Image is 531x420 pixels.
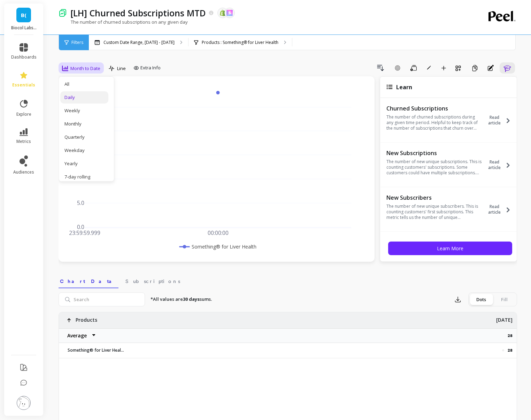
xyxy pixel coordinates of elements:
[59,9,67,17] img: header icon
[493,294,516,305] div: Fill
[496,312,513,323] p: [DATE]
[59,272,517,288] nav: Tabs
[64,160,104,167] div: Yearly
[151,296,212,303] p: *All values are sums.
[64,134,104,140] div: Quarterly
[103,40,175,45] p: Custom Date Range, [DATE] - [DATE]
[64,121,104,127] div: Monthly
[17,396,31,410] img: profile picture
[64,94,104,101] div: Daily
[508,333,517,338] p: 28
[70,7,206,19] p: [LH] Churned Subscriptions MTD
[125,278,180,285] span: Subscriptions
[64,81,104,87] div: All
[59,292,145,306] input: Search
[21,11,26,19] span: B(
[388,242,512,255] button: Learn More
[183,296,200,302] strong: 30 days
[64,147,104,154] div: Weekday
[386,159,482,176] p: The number of new unique subscriptions. This is counting customers' subscriptions. Some customers...
[508,348,513,353] p: 28
[220,10,226,16] img: api.shopify.svg
[386,105,482,112] p: Churned Subscriptions
[140,64,161,71] span: Extra Info
[76,312,97,323] p: Products
[386,150,482,156] p: New Subscriptions
[226,10,233,16] img: api.skio.svg
[470,294,493,305] div: Dots
[63,348,124,353] p: Something® for Liver Health
[484,104,515,136] button: Read article
[386,194,482,201] p: New Subscribers
[60,278,117,285] span: Chart Data
[484,149,515,181] button: Read article
[484,193,515,226] button: Read article
[484,159,505,170] span: Read article
[12,82,35,88] span: essentials
[386,114,482,131] p: The number of churned subscriptions during any given time period. Helpful to keep track of the nu...
[386,204,482,220] p: The number of new unique subscribers. This is counting customers' first subscriptions. This metri...
[13,169,34,175] span: audiences
[70,65,100,72] span: Month to Date
[484,204,505,215] span: Read article
[59,19,188,25] p: The number of churned subscriptions on any given day
[396,83,412,91] span: Learn
[11,25,37,31] p: Biocol Labs (US)
[437,245,463,252] span: Learn More
[64,107,104,114] div: Weekly
[117,65,126,72] span: Line
[484,115,505,126] span: Read article
[71,40,83,45] span: Filters
[11,54,37,60] span: dashboards
[16,112,31,117] span: explore
[202,40,278,45] p: Products : Something® for Liver Health
[16,139,31,144] span: metrics
[64,174,104,180] div: 7-day rolling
